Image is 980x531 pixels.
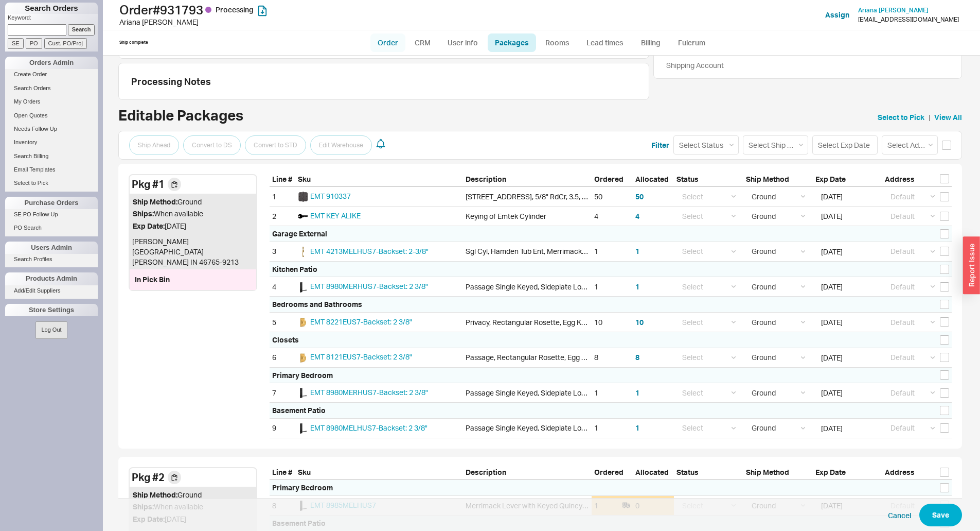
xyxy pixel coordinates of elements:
div: Ship Method [743,467,813,481]
button: Log Out [35,321,67,338]
a: Select to Pick [878,112,924,123]
button: 1 [635,282,639,292]
div: 0 [633,496,674,515]
div: Passage Single Keyed, Sideplate Locksets Quincy 5-1/2" Center to [GEOGRAPHIC_DATA], LH, US7 [466,423,589,433]
a: Create Order [5,69,98,80]
div: 1 [594,282,598,292]
div: Users Admin [5,242,98,254]
button: 1 [635,388,639,398]
div: 4 [594,211,598,221]
div: Ship Method [743,174,813,187]
a: My Orders [5,96,98,107]
a: EMT KEY ALIKE [310,211,361,220]
div: 50 [594,192,602,202]
span: [PERSON_NAME] [GEOGRAPHIC_DATA] [PERSON_NAME] IN 46765-9213 [132,237,239,266]
span: EMT 8221EUS7-Backset: 2 3/8" [310,317,412,326]
a: EMT 8980MERHUS7-Backset: 2 3/8" [310,282,428,290]
a: View All [934,112,962,123]
a: EMT 910337 [310,192,351,200]
a: Search Billing [5,151,98,162]
span: EMT 8121EUS7-Backset: 2 3/8" [310,352,412,361]
input: Cust. PO/Proj [44,38,87,49]
button: Convert to STD [245,135,306,155]
button: 50 [635,192,644,202]
div: Ordered [592,467,633,481]
img: ME_fuqtmu [298,423,308,434]
a: Email Templates [5,164,98,175]
a: Billing [633,33,669,52]
div: Description [463,174,592,187]
div: Passage Single Keyed, Sideplate Locksets Quincy 5-1/2" Center to [GEOGRAPHIC_DATA] [466,388,589,398]
div: 9 [270,419,295,438]
a: Rooms [538,33,577,52]
span: Exp Date: [133,221,165,230]
div: Primary Bedroom [272,483,333,493]
div: Passage Single Keyed, Sideplate Locksets Quincy 5-1/2" Center to [GEOGRAPHIC_DATA] [466,282,589,292]
a: Needs Follow Up [5,124,98,134]
a: Inventory [5,137,98,148]
img: emt8121eus7_pgbeiw [298,317,308,328]
a: Open Quotes [5,110,98,121]
input: SE [8,38,24,49]
button: Convert to DS [183,135,241,155]
div: 4 [270,277,295,296]
button: 1 [635,423,639,433]
h1: Order # 931793 [119,3,493,17]
a: Packages [488,33,536,52]
div: Shipping Account [666,60,724,71]
h2: Editable Packages [118,108,243,123]
div: Kitchen Patio [272,264,317,275]
div: Exp Date [813,467,882,481]
a: PO Search [5,222,98,233]
div: Sgl Cyl, Hamden Tub Ent, Merrimack Lever, LH, US7 [466,246,589,256]
div: Orders Admin [5,57,98,69]
div: Pkg # 2 [132,470,165,485]
div: Products Admin [5,272,98,285]
div: Line # [270,467,295,481]
button: 10 [635,317,644,328]
h1: Search Orders [5,3,98,14]
span: Ships: [133,209,154,218]
div: Bedrooms and Bathrooms [272,299,362,310]
p: Keyword: [8,14,98,24]
div: 1 [594,246,598,256]
div: Processing Notes [131,76,636,87]
div: 2 [270,207,295,226]
div: Basement Patio [272,405,326,416]
div: Primary Bedroom [272,370,333,381]
div: [DATE] [133,221,253,231]
img: AADSS1194159_dhdws9 [298,192,308,202]
span: Convert to STD [254,139,297,151]
div: [STREET_ADDRESS], 5/8" RdCr, 3.5, US7 [466,192,589,202]
div: Closets [272,335,299,345]
img: ME_fuqtmu [298,282,308,293]
span: Needs Follow Up [14,126,57,132]
div: Store Settings [5,304,98,316]
button: Edit Warehouse [310,135,372,155]
div: Privacy, Rectangular Rosette, Egg Knob, , US7 [466,317,589,328]
input: Search [68,24,95,35]
div: 8 [270,496,295,515]
div: Exp Date [813,174,882,187]
div: 6 [270,348,295,367]
div: 7 [270,383,295,402]
div: 1 [594,388,598,398]
a: Order [370,33,405,52]
a: EMT 4213MELHUS7-Backset: 2-3/8" [310,247,429,255]
span: Ship Ahead [138,139,170,151]
div: Passage, Rectangular Rosette, Egg Knob, , US7 [466,352,589,363]
span: Save [932,509,949,521]
span: Processing [216,5,254,14]
div: Ground [133,490,253,500]
div: Allocated [633,174,674,187]
button: Assign [825,10,849,20]
a: CRM [407,33,438,52]
div: Ordered [592,174,633,187]
a: Add/Edit Suppliers [5,285,98,296]
a: EMT 8980MELHUS7-Backset: 2 3/8" [310,423,427,432]
div: When available [133,209,253,219]
button: Save [919,504,962,526]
